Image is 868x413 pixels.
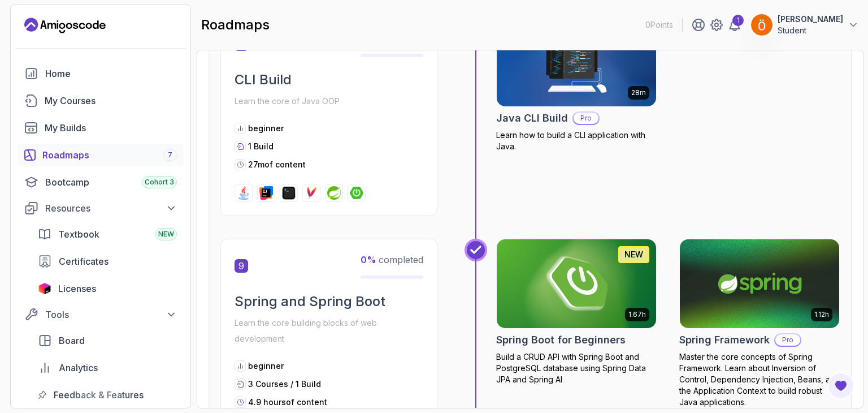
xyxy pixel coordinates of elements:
[631,88,646,97] p: 28m
[327,186,341,200] img: spring logo
[45,94,177,107] div: My Courses
[235,315,423,347] p: Learn the core building blocks of web development
[18,198,184,218] button: Resources
[45,175,177,189] div: Bootcamp
[59,361,98,375] span: Analytics
[679,351,840,408] p: Master the core concepts of Spring Framework. Learn about Inversion of Control, Dependency Inject...
[201,16,270,34] h2: roadmaps
[45,201,177,215] div: Resources
[496,351,657,385] p: Build a CRUD API with Spring Boot and PostgreSQL database using Spring Data JPA and Spring AI
[59,255,108,268] span: Certificates
[248,360,284,372] p: beginner
[361,254,423,265] span: completed
[645,19,673,31] p: 0 Points
[248,379,288,389] span: 3 Courses
[45,308,177,321] div: Tools
[18,171,184,193] a: bootcamp
[168,150,172,160] span: 7
[282,186,296,200] img: terminal logo
[42,148,177,162] div: Roadmaps
[751,14,772,36] img: user profile image
[38,283,51,294] img: jetbrains icon
[290,379,321,389] span: / 1 Build
[248,141,274,151] span: 1 Build
[624,249,643,260] p: NEW
[31,384,184,406] a: feedback
[628,310,646,319] p: 1.67h
[732,15,744,26] div: 1
[235,259,248,273] span: 9
[778,14,843,25] p: [PERSON_NAME]
[18,62,184,85] a: home
[31,250,184,273] a: certificates
[235,93,423,109] p: Learn the core of Java OOP
[497,18,656,107] img: Java CLI Build card
[814,310,829,319] p: 1.12h
[58,227,99,241] span: Textbook
[778,25,843,36] p: Student
[361,254,376,265] span: 0 %
[350,186,363,200] img: spring-boot logo
[18,144,184,166] a: roadmaps
[248,123,284,134] p: beginner
[305,186,318,200] img: maven logo
[18,89,184,112] a: courses
[235,71,423,89] h2: CLI Build
[259,186,273,200] img: intellij logo
[496,110,568,126] h2: Java CLI Build
[496,130,657,152] p: Learn how to build a CLI application with Java.
[59,334,85,347] span: Board
[31,223,184,246] a: textbook
[496,239,657,386] a: Spring Boot for Beginners card1.67hNEWSpring Boot for BeginnersBuild a CRUD API with Spring Boot ...
[248,159,306,170] p: 27m of content
[31,356,184,379] a: analytics
[496,17,657,153] a: Java CLI Build card28mJava CLI BuildProLearn how to build a CLI application with Java.
[248,397,327,408] p: 4.9 hours of content
[45,121,177,135] div: My Builds
[54,388,144,402] span: Feedback & Features
[237,186,250,200] img: java logo
[31,329,184,352] a: board
[574,113,598,124] p: Pro
[750,14,859,36] button: user profile image[PERSON_NAME]Student
[493,237,660,331] img: Spring Boot for Beginners card
[145,178,174,187] span: Cohort 3
[679,332,770,348] h2: Spring Framework
[31,277,184,300] a: licenses
[728,18,741,32] a: 1
[158,230,174,239] span: NEW
[775,334,800,346] p: Pro
[235,292,423,311] h2: Spring and Spring Boot
[679,239,840,408] a: Spring Framework card1.12hSpring FrameworkProMaster the core concepts of Spring Framework. Learn ...
[496,332,626,348] h2: Spring Boot for Beginners
[18,304,184,325] button: Tools
[58,282,96,295] span: Licenses
[45,67,177,80] div: Home
[680,239,839,329] img: Spring Framework card
[24,16,106,35] a: Landing page
[827,372,854,399] button: Open Feedback Button
[18,117,184,139] a: builds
